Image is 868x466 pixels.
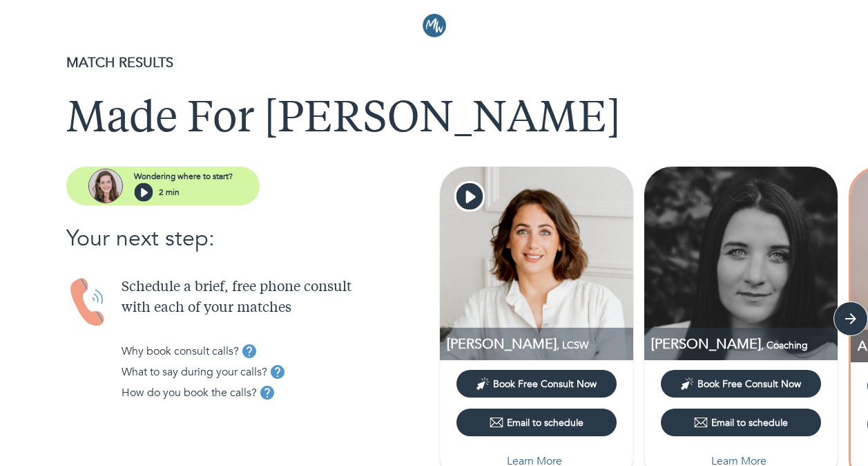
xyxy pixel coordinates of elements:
[557,339,588,352] span: , LCSW
[694,416,788,429] div: Email to schedule
[66,167,260,205] button: assistantWondering where to start?2 min
[651,335,838,353] p: Coaching
[447,335,633,353] p: LCSW
[257,382,278,403] button: tooltip
[66,95,802,145] h1: Made For [PERSON_NAME]
[122,277,434,319] p: Schedule a brief, free phone consult with each of your matches
[644,167,838,360] img: Abigail Finck profile
[66,222,434,255] p: Your next step:
[122,384,257,401] p: How do you book the calls?
[697,378,801,391] span: Book Free Consult Now
[267,362,288,382] button: tooltip
[661,409,821,436] button: Email to schedule
[66,277,110,328] img: Handset
[661,370,821,398] button: Book Free Consult Now
[493,378,597,391] span: Book Free Consult Now
[66,53,802,73] p: MATCH RESULTS
[761,339,808,352] span: , Coaching
[122,364,267,380] p: What to say during your calls?
[456,409,617,436] button: Email to schedule
[239,341,260,362] button: tooltip
[456,370,617,398] button: Book Free Consult Now
[88,169,123,203] img: assistant
[159,186,180,198] p: 2 min
[423,14,446,37] img: Logo
[122,343,239,360] p: Why book consult calls?
[490,416,584,429] div: Email to schedule
[440,167,633,360] img: Muriel Radocchio profile
[134,170,233,183] p: Wondering where to start?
